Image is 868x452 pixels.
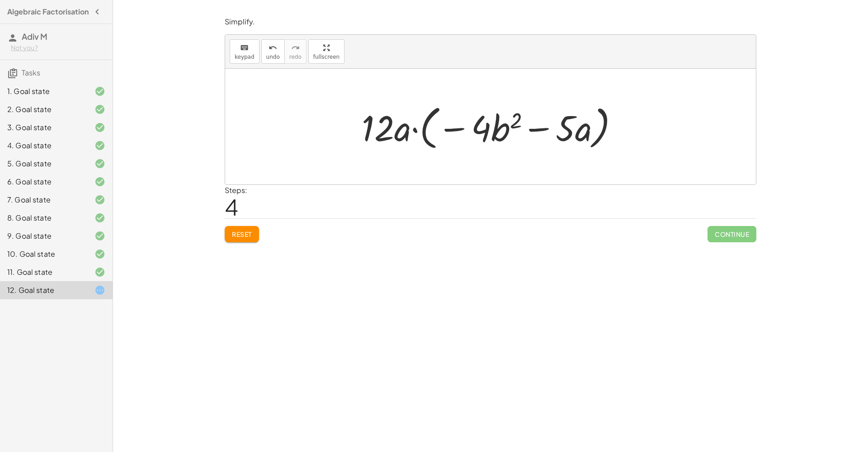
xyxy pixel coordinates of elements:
span: fullscreen [313,54,340,60]
i: Task finished and correct. [94,176,105,187]
div: 11. Goal state [7,267,80,278]
i: Task finished and correct. [94,249,105,259]
button: redoredo [284,39,307,64]
i: Task finished and correct. [94,122,105,133]
i: Task finished and correct. [94,86,105,97]
i: undo [269,42,277,53]
div: 2. Goal state [7,104,80,115]
p: Simplify. [225,17,756,27]
span: 4 [225,193,238,221]
div: 3. Goal state [7,122,80,133]
span: keypad [235,54,255,60]
div: 9. Goal state [7,231,80,241]
div: 1. Goal state [7,86,80,97]
span: Reset [232,230,252,238]
div: 4. Goal state [7,140,80,151]
label: Steps: [225,185,247,195]
button: undoundo [261,39,285,64]
i: Task finished and correct. [94,212,105,223]
i: Task finished and correct. [94,104,105,115]
div: 12. Goal state [7,285,80,296]
i: Task finished and correct. [94,194,105,205]
i: Task started. [94,285,105,296]
button: Reset [225,226,259,242]
div: 10. Goal state [7,249,80,259]
span: Adiv M [22,31,47,42]
button: keyboardkeypad [230,39,259,64]
div: 8. Goal state [7,212,80,223]
i: redo [291,42,300,53]
div: 6. Goal state [7,176,80,187]
span: Tasks [22,68,40,77]
i: Task finished and correct. [94,231,105,241]
span: redo [289,54,302,60]
i: Task finished and correct. [94,158,105,169]
span: undo [266,54,280,60]
i: Task finished and correct. [94,267,105,278]
i: keyboard [240,42,249,53]
div: 5. Goal state [7,158,80,169]
button: fullscreen [308,39,344,64]
h4: Algebraic Factorisation [7,6,89,17]
i: Task finished and correct. [94,140,105,151]
div: Not you? [11,43,105,52]
div: 7. Goal state [7,194,80,205]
